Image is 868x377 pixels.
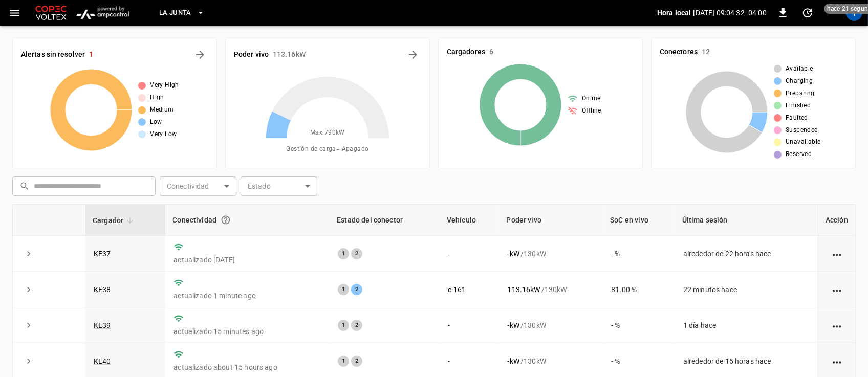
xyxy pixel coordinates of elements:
p: - kW [508,249,519,259]
span: Suspended [786,125,818,136]
a: KE39 [94,321,111,329]
div: action cell options [831,356,843,366]
p: - kW [508,356,519,366]
span: Unavailable [786,137,820,147]
div: action cell options [831,320,843,330]
a: e-161 [448,285,466,294]
td: - % [603,307,675,343]
span: Cargador [93,214,137,227]
span: Very High [150,80,179,91]
p: actualizado [DATE] [173,255,321,265]
td: 81.00 % [603,272,675,307]
p: actualizado about 15 hours ago [173,362,321,372]
h6: 12 [702,47,710,58]
h6: Cargadores [447,47,485,58]
div: 1 [338,356,349,367]
span: Reserved [786,149,812,160]
button: expand row [21,318,36,333]
button: expand row [21,282,36,297]
h6: Alertas sin resolver [21,49,85,60]
p: Hora local [657,8,691,18]
button: Energy Overview [405,47,421,63]
div: action cell options [831,249,843,259]
a: KE38 [94,285,111,294]
button: All Alerts [192,47,208,63]
p: 113.16 kW [508,284,540,295]
p: - kW [508,320,519,330]
h6: 1 [89,49,93,60]
td: - [440,307,500,343]
span: Faulted [786,113,808,123]
button: expand row [21,353,36,369]
div: 1 [338,284,349,295]
span: La Junta [159,7,191,19]
span: Preparing [786,88,815,99]
img: Customer Logo [33,3,69,23]
p: actualizado 1 minute ago [173,291,321,301]
div: 2 [351,248,362,259]
td: - [440,236,500,272]
button: set refresh interval [799,5,816,21]
span: Gestión de carga = Apagado [286,144,368,154]
button: La Junta [155,3,209,23]
div: 2 [351,356,362,367]
h6: Poder vivo [234,49,269,60]
button: expand row [21,246,36,261]
th: SoC en vivo [603,205,675,236]
span: Offline [582,106,601,116]
span: Online [582,94,600,104]
td: 1 día hace [675,307,818,343]
h6: 6 [489,47,493,58]
td: alrededor de 22 horas hace [675,236,818,272]
div: / 130 kW [508,284,595,295]
span: Low [150,117,162,127]
div: / 130 kW [508,356,595,366]
span: Finished [786,101,811,111]
h6: Conectores [660,47,698,58]
h6: 113.16 kW [273,49,306,60]
span: Max. 790 kW [310,128,345,138]
div: / 130 kW [508,249,595,259]
td: - % [603,236,675,272]
div: Conectividad [172,211,322,229]
div: 2 [351,320,362,331]
div: 1 [338,248,349,259]
span: Medium [150,105,173,115]
span: High [150,93,164,103]
p: actualizado 15 minutes ago [173,326,321,337]
a: KE40 [94,357,111,365]
span: Very Low [150,129,177,140]
th: Poder vivo [500,205,603,236]
span: Charging [786,76,813,86]
th: Vehículo [440,205,500,236]
th: Última sesión [675,205,818,236]
th: Estado del conector [330,205,440,236]
p: [DATE] 09:04:32 -04:00 [693,8,767,18]
div: 2 [351,284,362,295]
span: Available [786,64,813,74]
a: KE37 [94,250,111,258]
div: 1 [338,320,349,331]
div: / 130 kW [508,320,595,330]
img: ampcontrol.io logo [73,3,133,23]
div: action cell options [831,284,843,295]
th: Acción [818,205,855,236]
button: Conexión entre el cargador y nuestro software. [216,211,235,229]
td: 22 minutos hace [675,272,818,307]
